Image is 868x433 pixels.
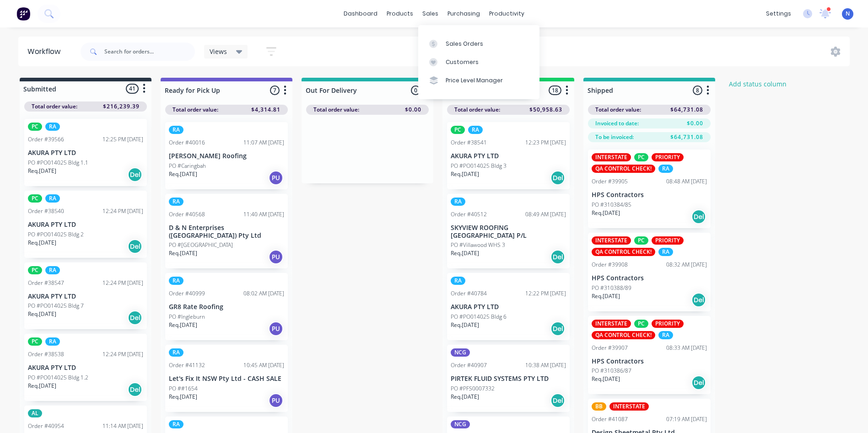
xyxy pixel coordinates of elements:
div: PC [28,123,42,131]
span: Total order value: [173,106,218,114]
p: Req. [DATE] [451,393,479,401]
span: Total order value: [32,102,77,111]
p: PO #Ingleburn [169,313,205,321]
p: Req. [DATE] [28,167,56,175]
div: PC [28,266,42,274]
div: PCRAOrder #3956612:25 PM [DATE]AKURA PTY LTDPO #PO014025 Bldg 1.1Req.[DATE]Del [24,119,147,186]
div: 12:22 PM [DATE] [525,289,566,298]
div: Order #40512 [451,210,487,219]
div: PRIORITY [652,236,684,245]
div: PU [269,171,283,185]
div: Del [550,393,565,408]
div: Order #41132 [169,361,205,369]
p: SKYVIEW ROOFING [GEOGRAPHIC_DATA] P/L [451,224,566,240]
div: Sales Orders [446,40,483,48]
div: RA [169,277,183,285]
p: AKURA PTY LTD [28,364,143,372]
p: AKURA PTY LTD [28,149,143,157]
a: Customers [418,53,539,71]
div: RAOrder #4078412:22 PM [DATE]AKURA PTY LTDPO #PO014025 Bldg 6Req.[DATE]Del [447,273,570,340]
span: To be invoiced: [595,133,634,141]
span: Views [210,47,227,56]
div: 12:23 PM [DATE] [525,139,566,147]
div: Order #40568 [169,210,205,219]
div: QA CONTROL CHECK! [592,165,655,173]
input: Search for orders... [104,43,195,61]
span: $4,314.81 [251,106,280,114]
div: Order #40784 [451,289,487,298]
p: Req. [DATE] [169,321,197,329]
div: QA CONTROL CHECK! [592,248,655,256]
p: PO #310384/85 [592,201,631,209]
div: PC [634,236,648,245]
div: RAOrder #4113210:45 AM [DATE]Let's Fix It NSW Pty Ltd - CASH SALEPO ##1654Req.[DATE]PU [165,345,288,412]
div: INTERSTATEPCPRIORITYQA CONTROL CHECK!RAOrder #3990708:33 AM [DATE]HPS ContractorsPO #310386/87Req... [588,316,711,395]
div: 08:02 AM [DATE] [243,289,284,298]
div: RA [45,123,60,131]
p: Req. [DATE] [28,310,56,318]
div: 12:24 PM [DATE] [102,279,143,287]
p: PO #PO014025 Bldg 6 [451,313,507,321]
div: Order #40907 [451,361,487,369]
span: N [846,10,850,18]
div: BB [592,402,606,411]
div: Order #40999 [169,289,205,298]
div: 08:33 AM [DATE] [666,344,707,352]
div: INTERSTATEPCPRIORITYQA CONTROL CHECK!RAOrder #3990808:32 AM [DATE]HPS ContractorsPO #310388/89Req... [588,233,711,311]
p: PO #PFS0007332 [451,385,495,393]
div: PC [28,194,42,203]
span: Invoiced to date: [595,119,639,128]
a: dashboard [339,7,382,21]
p: PO ##1654 [169,385,198,393]
div: 08:49 AM [DATE] [525,210,566,219]
div: RA [451,198,465,206]
div: PU [269,250,283,264]
div: RAOrder #4056811:40 AM [DATE]D & N Enterprises ([GEOGRAPHIC_DATA]) Pty LtdPO #[GEOGRAPHIC_DATA]Re... [165,194,288,269]
div: INTERSTATE [609,402,649,411]
p: Req. [DATE] [451,321,479,329]
div: RA [169,420,183,428]
p: Req. [DATE] [451,249,479,257]
div: INTERSTATEPCPRIORITYQA CONTROL CHECK!RAOrder #3990508:48 AM [DATE]HPS ContractorsPO #310384/85Req... [588,150,711,228]
button: Add status column [724,78,792,90]
div: NCG [451,420,470,428]
div: 07:19 AM [DATE] [666,415,707,423]
span: $64,731.08 [670,106,703,114]
a: Sales Orders [418,34,539,53]
p: Req. [DATE] [592,292,620,300]
div: RAOrder #4051208:49 AM [DATE]SKYVIEW ROOFING [GEOGRAPHIC_DATA] P/LPO #Villawood WHS 3Req.[DATE]Del [447,194,570,269]
div: NCG [451,348,470,357]
div: products [382,7,418,21]
div: Del [550,250,565,264]
div: Order #40954 [28,422,64,430]
div: Order #39907 [592,344,628,352]
div: QA CONTROL CHECK! [592,331,655,339]
span: $50,958.63 [529,106,562,114]
div: Order #39908 [592,261,628,269]
p: [PERSON_NAME] Roofing [169,152,284,160]
div: Order #38547 [28,279,64,287]
div: PCRAOrder #3853812:24 PM [DATE]AKURA PTY LTDPO #PO014025 Bldg 1.2Req.[DATE]Del [24,334,147,401]
div: Del [128,310,142,325]
div: Order #40016 [169,139,205,147]
div: productivity [485,7,529,21]
div: 10:45 AM [DATE] [243,361,284,369]
div: RA [169,348,183,357]
div: AL [28,409,42,417]
div: RA [45,194,60,203]
div: Del [550,171,565,185]
p: GR8 Rate Roofing [169,303,284,311]
p: PO #[GEOGRAPHIC_DATA] [169,241,233,249]
div: INTERSTATE [592,236,631,245]
p: PO #Villawood WHS 3 [451,241,505,249]
span: Total order value: [595,106,641,114]
div: NCGOrder #4090710:38 AM [DATE]PIRTEK FLUID SYSTEMS PTY LTDPO #PFS0007332Req.[DATE]Del [447,345,570,412]
div: 08:32 AM [DATE] [666,261,707,269]
p: HPS Contractors [592,358,707,365]
p: D & N Enterprises ([GEOGRAPHIC_DATA]) Pty Ltd [169,224,284,240]
div: PU [269,393,283,408]
p: AKURA PTY LTD [28,221,143,229]
span: $0.00 [687,119,703,128]
div: RA [451,277,465,285]
div: Workflow [27,46,65,57]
